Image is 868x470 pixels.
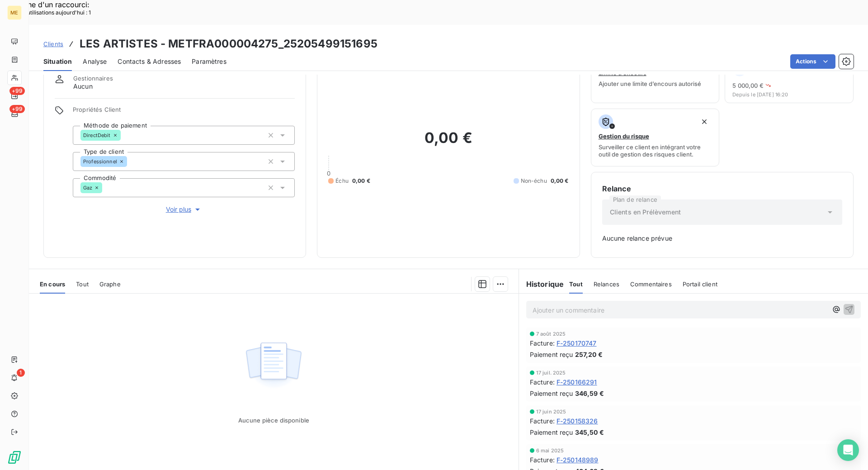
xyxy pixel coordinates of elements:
[519,279,564,290] h6: Historique
[80,36,377,52] h3: LES ARTISTES - METFRA000004275_25205499151695
[7,89,21,103] a: +99
[118,57,181,66] span: Contacts & Adresses
[73,75,113,82] span: Gestionnaires
[335,177,349,185] span: Échu
[40,280,65,288] span: En cours
[575,350,603,359] span: 257,20 €
[551,177,569,185] span: 0,00 €
[238,417,309,424] span: Aucune pièce disponible
[352,177,370,185] span: 0,00 €
[557,377,597,387] span: F-250166291
[7,450,22,465] img: Logo LeanPay
[557,416,598,426] span: F-250158326
[530,455,555,465] span: Facture :
[599,143,712,158] span: Surveiller ce client en intégrant votre outil de gestion des risques client.
[43,40,63,47] span: Clients
[530,427,573,437] span: Paiement reçu
[73,204,295,214] button: Voir plus
[43,39,63,48] a: Clients
[602,234,842,243] span: Aucune relance prévue
[536,370,566,375] span: 17 juil. 2025
[9,87,25,95] span: +99
[530,389,573,398] span: Paiement reçu
[530,377,555,387] span: Facture :
[9,105,25,113] span: +99
[83,133,111,138] span: DirectDebit
[99,280,121,288] span: Graphe
[83,185,92,190] span: Gaz
[102,184,109,192] input: Ajouter une valeur
[599,80,701,87] span: Ajouter une limite d’encours autorisé
[569,280,583,288] span: Tout
[837,439,859,461] div: Open Intercom Messenger
[630,280,672,288] span: Commentaires
[557,338,597,348] span: F-250170747
[83,57,107,66] span: Analyse
[536,409,566,414] span: 17 juin 2025
[599,133,649,140] span: Gestion du risque
[610,208,681,217] span: Clients en Prélèvement
[83,159,117,164] span: Professionnel
[683,280,717,288] span: Portail client
[530,338,555,348] span: Facture :
[192,57,226,66] span: Paramètres
[521,177,547,185] span: Non-échu
[76,280,89,288] span: Tout
[557,455,599,465] span: F-250148989
[328,129,568,156] h2: 0,00 €
[594,280,619,288] span: Relances
[245,337,302,394] img: Empty state
[602,183,842,194] h6: Relance
[732,82,764,89] span: 5 000,00 €
[575,427,604,437] span: 345,50 €
[536,331,566,337] span: 7 août 2025
[43,57,72,66] span: Situation
[73,106,295,119] span: Propriétés Client
[166,205,202,214] span: Voir plus
[127,157,134,166] input: Ajouter une valeur
[536,448,564,453] span: 6 mai 2025
[732,92,846,97] span: Depuis le [DATE] 16:20
[121,131,128,139] input: Ajouter une valeur
[7,107,21,121] a: +99
[790,54,835,69] button: Actions
[591,109,720,166] button: Gestion du risqueSurveiller ce client en intégrant votre outil de gestion des risques client.
[17,369,25,377] span: 1
[73,82,93,91] span: Aucun
[575,389,604,398] span: 346,59 €
[530,350,573,359] span: Paiement reçu
[530,416,555,426] span: Facture :
[327,170,330,177] span: 0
